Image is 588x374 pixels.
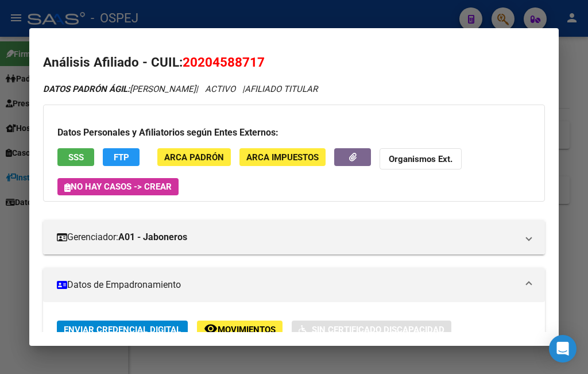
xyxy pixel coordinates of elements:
[43,84,196,94] span: [PERSON_NAME]
[103,148,140,166] button: FTP
[246,152,319,163] span: ARCA Impuestos
[57,321,188,338] button: Enviar Credencial Digital
[43,84,130,94] strong: DATOS PADRÓN ÁGIL:
[43,268,545,302] mat-expansion-panel-header: Datos de Empadronamiento
[57,126,531,140] h3: Datos Personales y Afiliatorios según Entes Externos:
[389,154,452,164] strong: Organismos Ext.
[114,152,129,163] span: FTP
[57,278,517,292] mat-panel-title: Datos de Empadronamiento
[204,322,218,336] mat-icon: remove_red_eye
[183,55,265,70] span: 20204588717
[197,321,283,338] button: Movimientos
[43,220,545,255] mat-expansion-panel-header: Gerenciador:A01 - Jaboneros
[64,182,172,192] span: No hay casos -> Crear
[292,321,451,338] button: Sin Certificado Discapacidad
[380,148,462,169] button: Organismos Ext.
[157,148,231,166] button: ARCA Padrón
[57,230,517,244] mat-panel-title: Gerenciador:
[239,148,326,166] button: ARCA Impuestos
[245,84,318,94] span: AFILIADO TITULAR
[57,178,179,195] button: No hay casos -> Crear
[549,335,577,363] div: Open Intercom Messenger
[218,325,276,335] span: Movimientos
[64,325,181,335] span: Enviar Credencial Digital
[164,152,224,163] span: ARCA Padrón
[57,148,94,166] button: SSS
[118,230,187,244] strong: A01 - Jaboneros
[312,325,444,335] span: Sin Certificado Discapacidad
[43,53,545,72] h2: Análisis Afiliado - CUIL:
[43,84,318,94] i: | ACTIVO |
[68,152,84,163] span: SSS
